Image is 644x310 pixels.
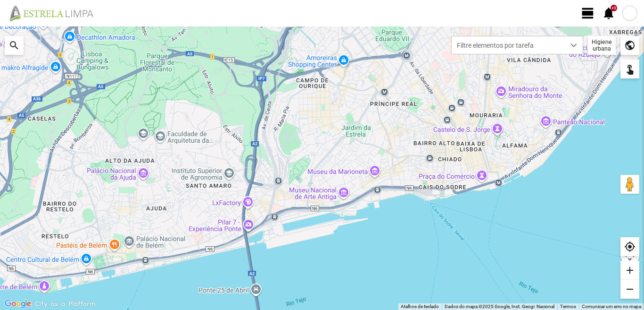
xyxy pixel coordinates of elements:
[611,5,617,11] div: +9
[401,303,439,310] button: Atalhos de teclado
[581,6,595,20] span: view_day
[445,304,554,309] span: Dados do mapa ©2025 Google, Inst. Geogr. Nacional
[620,237,639,256] div: my_location
[620,175,639,194] button: Arraste o Pegman para o mapa para abrir o Street View
[582,304,641,309] a: Comunicar um erro no mapa
[7,5,104,22] img: file
[602,6,616,20] span: notifications
[620,36,639,55] div: public
[2,298,33,310] img: Google
[5,36,24,55] div: search
[560,304,576,309] a: Termos (abre num novo separador)
[565,36,583,54] div: dropdown trigger
[620,280,639,299] div: remove
[620,261,639,280] div: add
[2,298,33,310] a: Abrir esta área no Google Maps (abre uma nova janela)
[588,36,616,55] div: Higiene urbana
[452,36,565,54] span: Filtre elementos por tarefa
[620,60,639,78] div: touch_app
